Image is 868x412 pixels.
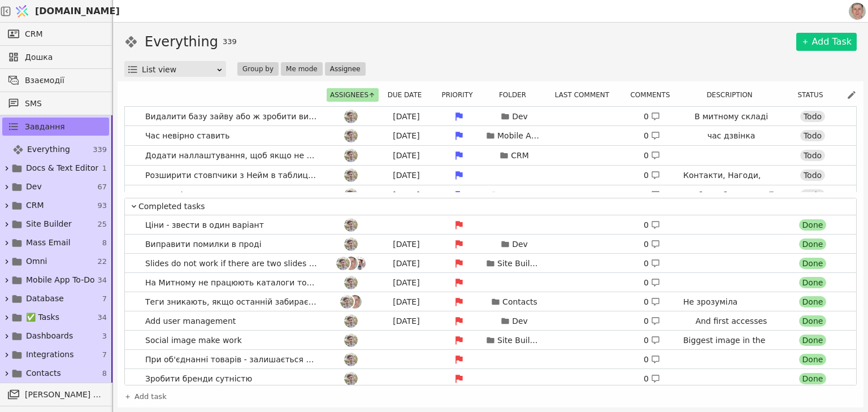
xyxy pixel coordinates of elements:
h1: Everything [145,32,218,52]
p: Треба щоб мали опції обов'язкове і унікальне [683,189,779,225]
img: Logo [14,1,31,22]
a: SMS [2,94,109,112]
span: 1 [102,163,107,174]
a: CRM [2,25,109,43]
span: [DOMAIN_NAME] [35,5,120,18]
img: Хр [352,257,366,270]
div: Last comment [549,88,622,102]
span: 7 [102,293,107,305]
p: Dev [512,315,528,327]
button: Description [703,88,762,102]
div: [DATE] [381,170,432,181]
div: 0 [644,150,660,162]
div: Done [799,219,827,231]
span: SMS [25,98,103,110]
span: 93 [97,200,107,211]
div: Todo [800,170,825,181]
p: Mobile App To-Do [497,130,542,142]
div: 0 [644,334,660,346]
span: Розширити стовпчики з Нейм в таблицях [141,167,322,184]
a: При об'єднанні товарів - залишається два товариAd0 Done [125,350,856,369]
span: 3 [102,331,107,342]
span: Mobile App To-Do [26,274,95,286]
span: Dev [26,181,42,193]
span: Виправити помилки в проді [141,236,266,252]
a: Додати наллаштування, щоб якщо не вибрано причини втрати, не можна закрити НагодуAd[DATE]CRM0 Todo [125,146,856,165]
span: 7 [102,349,107,361]
div: [DATE] [381,130,432,142]
span: CRM [25,28,43,40]
div: Done [799,354,827,365]
span: Завдання [25,121,65,133]
span: Зробити бренди сутністю [141,370,257,387]
span: Contacts [26,367,61,379]
span: Database [26,293,64,305]
p: Dev [512,238,528,250]
a: Час невірно ставитьAd[DATE]Mobile App To-Do0 час дзвінкаTodo [125,126,856,145]
span: 8 [102,237,107,249]
span: Completed tasks [138,201,852,212]
span: Site Builder [26,218,72,230]
div: [DATE] [381,150,432,162]
span: 339 [93,144,107,155]
p: Biggest image in the first screen [683,335,779,358]
div: Done [799,315,827,327]
img: Ad [344,129,358,142]
div: Done [799,277,827,288]
button: Assignees [327,88,379,102]
img: Ad [344,218,358,232]
div: 0 [644,372,660,384]
p: Dev [512,111,528,123]
a: Завдання [2,118,109,136]
button: Folder [496,88,536,102]
a: Зробити бренди сутністюAd0 Done [125,369,856,388]
span: Mass Email [26,237,71,249]
p: And first accesses [696,315,767,327]
a: Кастомні поля для ОргAd[DATE]Contacts0 Треба щоб мали опції обов'язкове і унікальнеTodo [125,185,856,205]
div: Due date [383,88,433,102]
img: Ad [344,372,358,385]
button: Me mode [281,62,323,76]
img: Ad [344,149,358,162]
span: 22 [97,256,107,267]
div: Done [799,335,827,346]
div: Done [799,258,827,269]
div: 0 [644,315,660,327]
img: Ad [336,257,350,270]
div: [DATE] [381,315,432,327]
span: Теги зникають, якщо останній забирається [141,293,322,310]
span: Social image make work [141,332,246,348]
a: Add user managementAd[DATE]Dev0 And first accessesDone [125,311,856,331]
button: Last comment [552,88,619,102]
div: 0 [644,130,660,142]
div: Folder [488,88,544,102]
a: Ціни - звести в один варіантAd0 Done [125,215,856,235]
div: Done [799,373,827,384]
div: 0 [644,296,660,307]
div: Priority [438,88,483,102]
button: Comments [627,88,680,102]
div: Assignees [327,88,378,102]
div: 0 [644,276,660,288]
span: 339 [223,36,237,47]
div: 0 [644,238,660,250]
p: В митному складі [695,111,768,123]
img: Ad [344,188,358,202]
div: 0 [644,219,660,231]
div: Done [799,296,827,307]
div: Todo [800,150,825,161]
img: Ро [344,257,358,270]
div: Todo [800,189,825,201]
span: Ціни - звести в один варіант [141,216,268,233]
div: [DATE] [381,111,432,123]
div: 0 [644,189,660,201]
span: Видалити базу зайву або ж зробити видалення (через смітник) [141,109,322,125]
a: Видалити базу зайву або ж зробити видалення (через смітник)Ad[DATE]Dev0 В митному складіTodo [125,107,856,126]
a: Slides do not work if there are two slides groupsAdРоХр[DATE]Site Builder0 Done [125,254,856,273]
p: Contacts [502,189,537,201]
a: Теги зникають, якщо останній забираєтьсяAdРо[DATE]Contacts0 Не зрозуміла поведінка.Done [125,292,856,311]
span: Взаємодії [25,75,103,86]
div: List view [142,62,216,77]
button: Assignee [325,62,366,76]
